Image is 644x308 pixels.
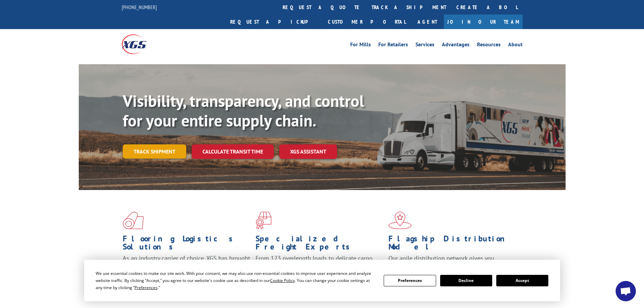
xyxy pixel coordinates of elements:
a: Join Our Team [444,15,523,29]
img: xgs-icon-total-supply-chain-intelligence-red [123,212,144,229]
a: Resources [477,42,501,49]
a: Agent [411,15,444,29]
div: We use essential cookies to make our site work. With your consent, we may also use non-essential ... [96,270,376,291]
div: Open chat [616,281,636,301]
a: Request a pickup [225,15,323,29]
h1: Flagship Distribution Model [388,235,516,254]
a: About [508,42,523,49]
a: [PHONE_NUMBER] [122,4,157,10]
a: For Mills [350,42,371,49]
a: Calculate transit time [192,144,274,159]
a: Track shipment [123,144,186,159]
span: Preferences [135,285,158,290]
img: xgs-icon-flagship-distribution-model-red [388,212,412,229]
b: Visibility, transparency, and control for your entire supply chain. [123,90,364,131]
span: As an industry carrier of choice, XGS has brought innovation and dedication to flooring logistics... [123,254,250,278]
button: Decline [440,275,492,286]
h1: Specialized Freight Experts [256,235,383,254]
a: Customer Portal [323,15,411,29]
a: For Retailers [378,42,408,49]
div: Cookie Consent Prompt [84,260,560,301]
span: Our agile distribution network gives you nationwide inventory management on demand. [388,254,513,270]
p: From 123 overlength loads to delicate cargo, our experienced staff knows the best way to move you... [256,254,383,284]
span: Cookie Policy [270,278,295,283]
button: Preferences [384,275,436,286]
h1: Flooring Logistics Solutions [123,235,251,254]
a: Services [415,42,434,49]
img: xgs-icon-focused-on-flooring-red [256,212,271,229]
a: Advantages [442,42,470,49]
button: Accept [496,275,548,286]
a: XGS ASSISTANT [279,144,337,159]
